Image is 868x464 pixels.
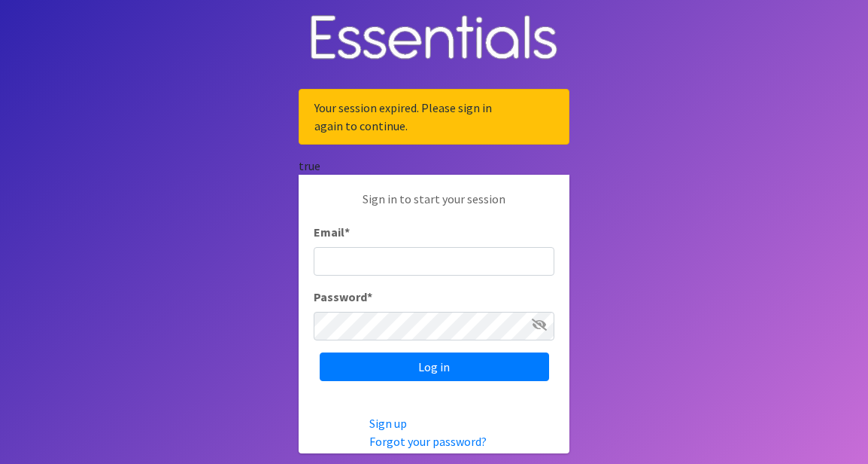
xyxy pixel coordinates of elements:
[314,223,350,241] label: Email
[369,434,487,449] a: Forgot your password?
[299,89,569,145] div: Your session expired. Please sign in again to continue.
[369,416,407,431] a: Sign up
[314,190,554,223] p: Sign in to start your session
[367,289,372,304] abbr: required
[299,157,569,175] div: true
[344,224,350,240] abbr: required
[314,288,372,306] label: Password
[320,353,549,381] input: Log in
